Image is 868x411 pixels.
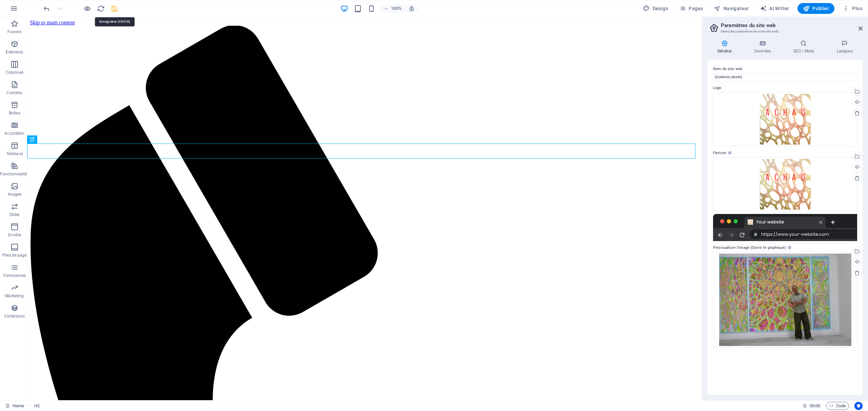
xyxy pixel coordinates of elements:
input: Nom... [713,73,857,81]
span: Publier [803,5,829,12]
button: Cliquez ici pour quitter le mode Aperçu et poursuivre l'édition. [83,4,91,13]
span: 00 00 [810,402,820,410]
p: Collections [4,313,25,319]
label: Prévisualiser l'image (Ouvrir le graphique) [713,244,857,252]
h3: Gérez les paramètres de votre site web. [721,28,849,35]
button: Design [640,3,671,14]
span: Navigateur [714,5,749,12]
label: Nom du site web [713,65,857,73]
h4: Données [745,40,784,54]
button: Usercentrics [854,402,863,410]
div: ColourfulFluidTogetherFoundationLogo-3-lAVu1cmyJh0iyD9WhNzg.png [713,92,857,146]
a: Skip to main content [3,3,48,8]
h6: 100% [391,4,402,13]
p: Colonnes [6,70,23,75]
i: Lors du redimensionnement, ajuster automatiquement le niveau de zoom en fonction de l'appareil sé... [409,5,415,12]
span: AI Writer [760,5,789,12]
p: Éléments [6,49,23,55]
button: Publier [797,3,834,14]
i: Annuler : Modifier l'image prévisualisée (Ctrl+Z) [43,5,51,13]
button: 100% [381,4,405,13]
h4: Général [708,40,745,54]
div: DSC_1309-PZKDTGhxfT_2ctt0npAdjg.jpg [713,252,857,348]
p: Boîtes [9,110,20,116]
span: Plus [843,5,862,12]
button: reload [97,4,105,13]
p: Marketing [5,293,24,299]
div: ColourfulFluidTogetherFoundationLogo-3-lAVu1cmyJh0iyD9WhNzg-sQyMxFJU72zJGQyTKjNiAg.png [713,157,857,211]
h4: SEO / Meta [783,40,827,54]
p: Favoris [7,29,21,35]
nav: breadcrumb [34,402,40,410]
p: En-tête [8,232,21,238]
p: Slider [9,212,20,217]
button: undo [42,4,51,13]
a: Cliquez pour annuler la sélection. Double-cliquez pour ouvrir Pages. [5,402,24,410]
p: Images [8,192,22,197]
button: Code [826,402,849,410]
span: Cliquez pour sélectionner. Double-cliquez pour modifier. [34,402,40,410]
h4: Langues [827,40,863,54]
span: Design [643,5,668,12]
button: Plus [840,3,865,14]
p: Contenu [6,90,22,95]
button: Navigateur [711,3,751,14]
h2: Paramètres du site web [721,22,863,28]
button: AI Writer [757,3,792,14]
button: save [110,4,118,13]
i: Actualiser la page [97,5,105,13]
p: Tableaux [6,151,23,156]
p: Accordéon [4,131,24,136]
label: Favicon [713,149,857,157]
span: : [814,403,815,408]
span: Pages [679,5,703,12]
button: Pages [676,3,706,14]
p: Formulaires [3,273,26,278]
p: Pied de page [2,253,26,258]
label: Logo [713,84,857,92]
span: Code [829,402,846,410]
div: Design (Ctrl+Alt+Y) [640,3,671,14]
h6: Durée de la session [803,402,821,410]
